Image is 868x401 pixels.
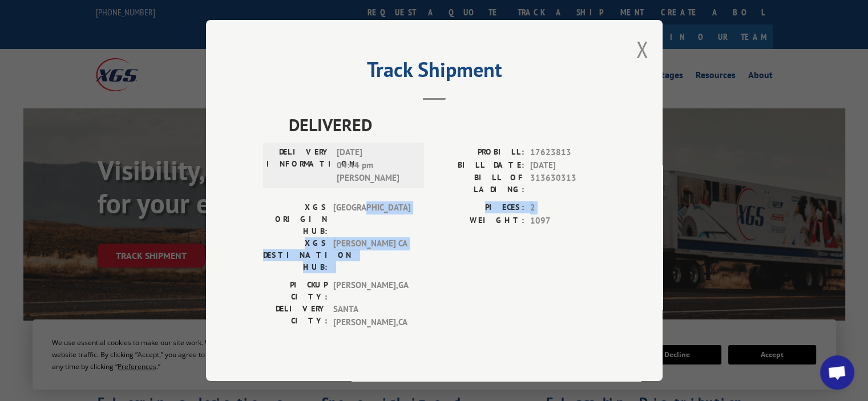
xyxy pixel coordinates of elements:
h2: Track Shipment [263,62,605,83]
span: 17623813 [530,146,605,159]
button: Close modal [636,34,648,64]
span: [GEOGRAPHIC_DATA] [333,201,410,237]
span: SANTA [PERSON_NAME] , CA [333,303,410,329]
label: BILL DATE: [434,159,524,172]
span: [DATE] 04:44 pm [PERSON_NAME] [337,146,414,185]
label: XGS ORIGIN HUB: [263,201,328,237]
span: DELIVERED [289,112,605,137]
label: XGS DESTINATION HUB: [263,237,328,273]
label: DELIVERY CITY: [263,303,328,329]
span: [DATE] [530,159,605,172]
label: BILL OF LADING: [434,172,524,196]
label: WEIGHT: [434,214,524,228]
span: 2 [530,201,605,214]
div: Open chat [820,355,854,390]
span: [PERSON_NAME] , GA [333,279,410,303]
span: 1097 [530,214,605,228]
label: DELIVERY INFORMATION: [267,146,331,185]
label: PIECES: [434,201,524,214]
span: 313630313 [530,172,605,196]
label: PROBILL: [434,146,524,159]
label: PICKUP CITY: [263,279,328,303]
span: [PERSON_NAME] CA [333,237,410,273]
